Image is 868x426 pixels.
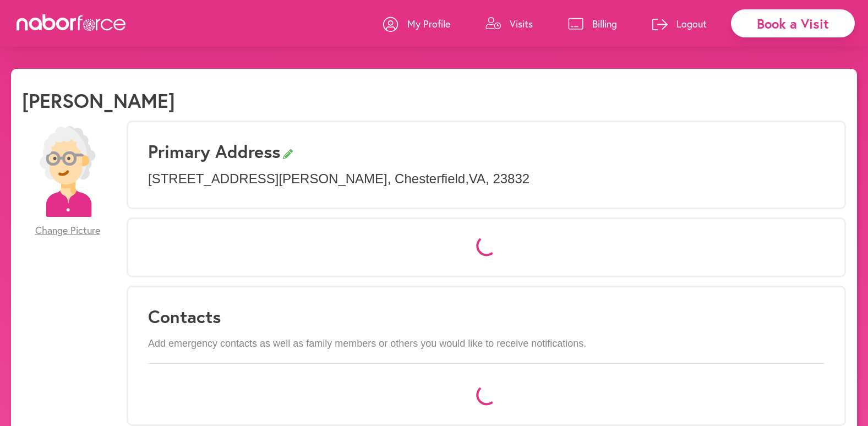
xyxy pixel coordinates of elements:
[22,89,175,112] h1: [PERSON_NAME]
[676,17,707,30] p: Logout
[35,225,100,237] span: Change Picture
[383,7,450,40] a: My Profile
[485,7,533,40] a: Visits
[592,17,617,30] p: Billing
[568,7,617,40] a: Billing
[731,9,855,37] div: Book a Visit
[407,17,450,30] p: My Profile
[148,171,825,187] p: [STREET_ADDRESS][PERSON_NAME] , Chesterfield , VA , 23832
[22,126,113,217] img: efc20bcf08b0dac87679abea64c1faab.png
[148,306,825,327] h3: Contacts
[148,338,825,350] p: Add emergency contacts as well as family members or others you would like to receive notifications.
[652,7,707,40] a: Logout
[510,17,533,30] p: Visits
[148,141,825,162] h3: Primary Address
